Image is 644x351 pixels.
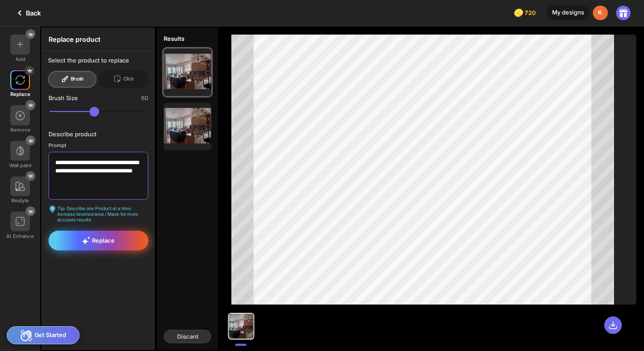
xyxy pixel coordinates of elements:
div: Results [157,27,218,42]
div: Replace product [42,28,154,51]
div: Click [98,71,149,88]
div: Add [15,56,25,62]
div: Wall paint [9,163,32,168]
div: My designs [546,6,589,21]
div: 60 [141,94,148,102]
div: Back [13,7,41,19]
div: Remove [10,127,30,133]
div: Get Started [7,326,80,344]
div: K [593,6,608,21]
div: Select the product to replace [48,57,129,64]
div: Brush Size [49,94,78,102]
span: 720 [525,10,538,17]
div: Describe product [49,131,148,138]
div: AI Enhance [6,233,34,239]
div: Prompt [49,142,148,148]
div: Brush [48,71,97,88]
span: Replace [82,236,115,245]
div: Replace [10,91,30,97]
img: textarea-hint-icon.svg [49,205,56,213]
div: Restyle [11,198,29,203]
div: Discard [164,330,211,343]
div: Tip: Describe one Product at a time. Increase brushed area / Mask for more accurate results [49,205,148,222]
